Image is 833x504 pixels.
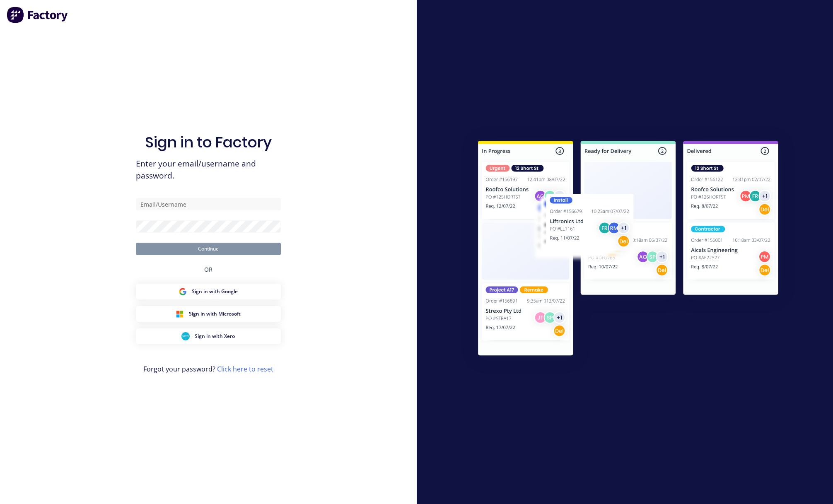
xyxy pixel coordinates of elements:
button: Xero Sign inSign in with Xero [136,328,281,344]
button: Google Sign inSign in with Google [136,284,281,299]
img: Google Sign in [179,287,187,296]
input: Email/Username [136,198,281,210]
img: Xero Sign in [181,332,190,340]
span: Sign in with Xero [195,333,235,340]
h1: Sign in to Factory [145,133,272,151]
span: Sign in with Microsoft [189,310,241,318]
img: Microsoft Sign in [176,310,184,318]
img: Sign in [460,124,797,375]
button: Continue [136,243,281,255]
span: Enter your email/username and password. [136,158,281,182]
button: Microsoft Sign inSign in with Microsoft [136,306,281,322]
img: Factory [7,7,69,23]
span: Sign in with Google [192,288,238,295]
span: Forgot your password? [143,364,273,374]
div: OR [204,255,212,284]
a: Click here to reset [217,364,273,374]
